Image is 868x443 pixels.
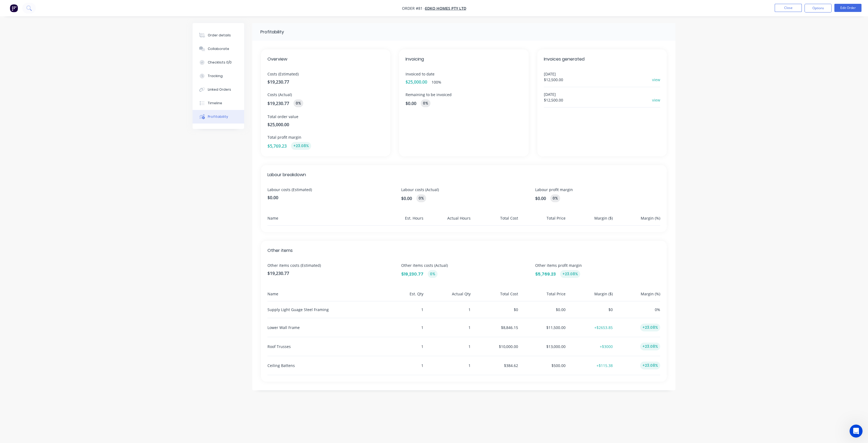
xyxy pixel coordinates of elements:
div: $13,000.00 [520,337,566,356]
div: +23.08% [640,362,660,369]
span: $0.00 [267,194,392,201]
span: $0.00 [535,195,546,202]
a: view [652,77,660,83]
button: +$2653.85 [594,325,613,330]
div: Tracking [208,74,223,78]
div: +23.08% [560,270,580,278]
div: 1 [378,318,423,337]
div: Total Cost [473,215,518,225]
div: 1 [378,301,423,318]
span: $19,230.77 [401,271,423,277]
div: $0.00 [520,301,566,318]
div: Est. Hours [378,215,423,225]
span: Other items costs (Estimated) [267,262,392,268]
div: Total Price [520,291,566,301]
span: Other items profit margin [535,262,660,268]
button: Close [775,4,802,12]
span: Total order value [267,114,384,119]
span: Other items [267,247,660,254]
span: $19,230.77 [267,100,289,107]
span: Other items costs (Actual) [401,262,526,268]
span: $0.00 [406,100,416,107]
div: Supply Light Guage Steel Framing [267,301,376,318]
span: Overview [267,56,384,62]
span: $19,230.77 [267,270,392,277]
div: Order details [208,33,231,38]
iframe: Intercom live chat [850,425,863,438]
div: Actual Hours [426,215,471,225]
span: +$115.38 [596,363,613,368]
button: Profitability [193,110,244,124]
div: Linked Orders [208,87,231,92]
span: Order #81 - [402,6,425,11]
div: 1 [378,337,423,356]
div: Margin ($) [568,215,613,225]
div: Name [267,215,376,225]
div: Margin (%) [615,291,660,301]
span: $25,000.00 [406,79,427,85]
div: 100 % [432,79,441,85]
span: Invoices generated [544,56,660,62]
div: Collaborate [208,46,229,51]
span: Labour costs (Actual) [401,187,526,192]
div: Total Cost [473,291,518,301]
div: Profitability [260,29,284,35]
span: $25,000.00 [267,121,384,128]
button: Order details [193,29,244,42]
div: Timeline [208,101,222,106]
button: Timeline [193,96,244,110]
div: Name [267,291,376,301]
div: 0% [428,270,438,278]
div: +23.08% [640,343,660,350]
div: 0% [615,301,660,318]
div: Profitability [208,114,228,119]
span: $5,769.23 [267,143,287,149]
span: Labour costs (Estimated) [267,187,392,192]
div: Margin (%) [615,215,660,225]
span: $19,230.77 [267,79,384,85]
div: Margin ($) [568,291,613,301]
button: +$115.38 [596,363,613,368]
div: 0 % [421,99,430,107]
a: EDKO Homes Pty Ltd [425,6,466,11]
div: +23.08% [291,142,311,150]
div: $0 [568,301,613,318]
span: Costs (Estimated) [267,71,384,77]
span: Labour breakdown [267,172,660,178]
div: 0% [550,194,560,202]
img: Factory [10,4,18,12]
div: Roof Trusses [267,337,376,356]
button: Collaborate [193,42,244,56]
div: $8,846.15 [473,318,518,337]
div: $11,500.00 [520,318,566,337]
div: Checklists 0/0 [208,60,232,65]
button: Linked Orders [193,83,244,96]
div: Actual Qty [426,291,471,301]
span: Invoicing [406,56,522,62]
div: $0 [473,301,518,318]
span: $12,500.00 [544,97,563,103]
div: 1 [378,356,423,375]
span: [DATE] [544,91,563,97]
div: 1 [426,318,471,337]
span: Costs (Actual) [267,92,384,97]
div: Est. Qty [378,291,423,301]
span: +$3000 [600,344,613,349]
div: 0% [416,194,426,202]
div: +23.08% [640,324,660,331]
button: Edit Order [834,4,861,12]
span: $5,769.23 [535,271,556,277]
div: $10,000.00 [473,337,518,356]
div: $500.00 [520,356,566,375]
div: Total Price [520,215,566,225]
div: Ceiling Battens [267,356,376,375]
span: Labour profit margin [535,187,660,192]
div: 1 [426,356,471,375]
span: $12,500.00 [544,77,563,83]
button: Checklists 0/0 [193,56,244,69]
span: Invoiced to date [406,71,522,77]
div: Lower Wall Frame [267,318,376,337]
div: $384.62 [473,356,518,375]
span: $0.00 [401,195,412,202]
button: Options [805,4,832,12]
